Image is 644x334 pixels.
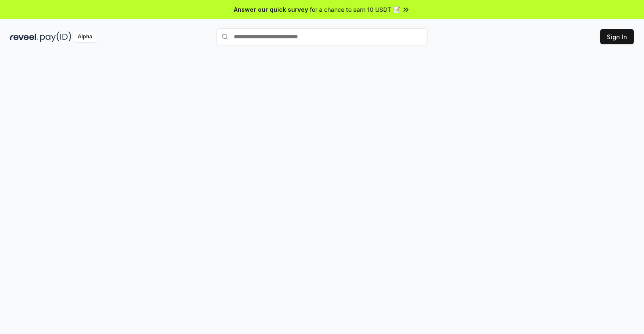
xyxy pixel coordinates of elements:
[40,32,71,42] img: pay_id
[310,5,400,14] span: for a chance to earn 10 USDT 📝
[600,29,634,44] button: Sign In
[234,5,308,14] span: Answer our quick survey
[10,32,38,42] img: reveel_dark
[73,32,97,42] div: Alpha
